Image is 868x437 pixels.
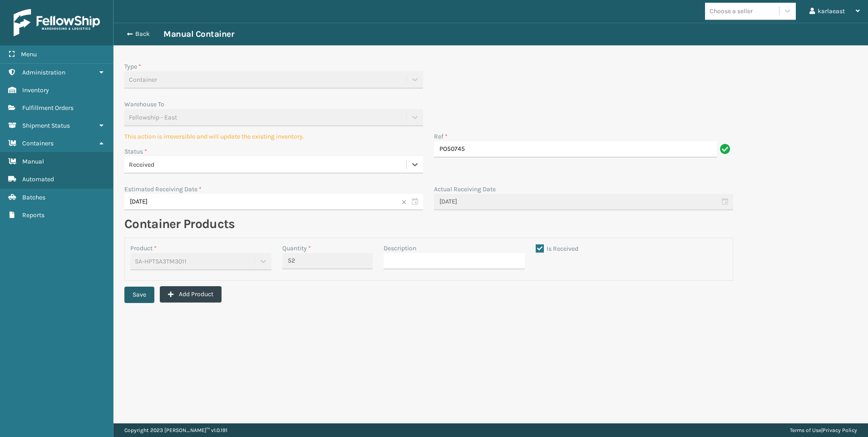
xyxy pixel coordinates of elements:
[434,194,733,210] input: MM/DD/YYYY
[22,175,54,183] span: Automated
[384,243,416,253] label: Description
[163,29,234,40] h3: Manual Container
[22,69,65,76] span: Administration
[22,104,74,112] span: Fulfillment Orders
[122,30,163,38] button: Back
[22,194,45,201] span: Batches
[124,216,733,232] h2: Container Products
[124,287,154,303] button: Save
[536,245,578,253] label: Is Received
[124,148,147,155] label: Status
[434,185,496,193] label: Actual Receiving Date
[124,423,227,437] p: Copyright 2023 [PERSON_NAME]™ v 1.0.191
[124,63,141,70] label: Type
[22,86,49,94] span: Inventory
[22,158,44,165] span: Manual
[124,185,202,193] label: Estimated Receiving Date
[130,244,157,252] label: Product
[160,286,222,303] button: Add Product
[129,160,154,169] span: Received
[22,139,54,147] span: Containers
[14,9,100,36] img: logo
[124,194,423,210] input: MM/DD/YYYY
[124,100,164,108] label: Warehouse To
[22,122,70,129] span: Shipment Status
[710,6,753,16] div: Choose a seller
[434,132,448,141] label: Ref
[21,50,37,58] span: Menu
[790,423,857,437] div: |
[282,243,311,253] label: Quantity
[124,132,423,141] p: This action is irreversible and will update the existing inventory.
[823,427,857,433] a: Privacy Policy
[22,211,44,219] span: Reports
[790,427,821,433] a: Terms of Use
